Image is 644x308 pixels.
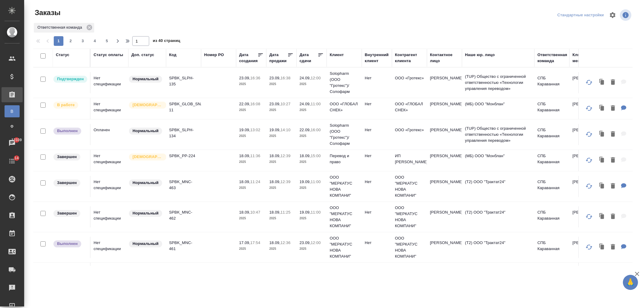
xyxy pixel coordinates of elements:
td: [PERSON_NAME] [569,237,604,258]
p: 19.09, [269,128,280,132]
button: Обновить [582,75,596,90]
p: 10:47 [250,210,260,214]
p: 14:10 [280,128,290,132]
p: Нормальный [133,210,159,216]
p: 2025 [239,81,263,87]
button: Удалить [608,76,618,89]
button: Обновить [582,101,596,116]
span: Ф [8,123,17,129]
a: В [5,105,20,117]
div: Дата продажи [269,52,287,64]
div: Статус [56,52,69,58]
p: SPBK_SLPH-135 [169,75,198,87]
a: Ф [5,120,20,132]
button: Удалить [608,211,618,223]
p: 17.09, [239,240,250,245]
div: Контрагент клиента [395,52,424,64]
p: Нормальный [133,128,159,134]
div: Выставляет ПМ после сдачи и проведения начислений. Последний этап для ПМа [53,240,87,248]
td: [PERSON_NAME] [427,206,462,227]
td: [PERSON_NAME] [427,263,462,284]
div: Выставляет КМ после уточнения всех необходимых деталей и получения согласия клиента на запуск. С ... [53,75,87,83]
p: 24.09, [300,102,311,106]
div: Наше юр. лицо [465,52,495,58]
p: 11:24 [250,179,260,184]
p: 16:36 [250,76,260,80]
p: Выполнен [57,128,78,134]
p: 2025 [300,185,324,191]
p: 18.09, [269,154,280,158]
td: Не оплачен [91,263,128,284]
td: [PERSON_NAME] [569,176,604,197]
span: Посмотреть информацию [620,9,633,21]
button: Обновить [582,209,596,224]
div: Статус оплаты [94,52,123,58]
td: (Т2) ООО "Трактат24" [462,176,534,197]
p: 11:00 [311,102,321,106]
p: 16:38 [280,76,290,80]
p: В работе [57,102,75,108]
button: Клонировать [596,76,608,89]
p: 23.09, [239,76,250,80]
p: ИП [PERSON_NAME] [395,153,424,165]
p: SPBK_MNC-462 [169,209,198,221]
p: 19.09, [300,210,311,214]
p: ООО "МЕРКАТУС НОВА КОМПАНИ" [395,174,424,198]
td: (TUP) Общество с ограниченной ответственностью «Технологии управления переводом» [462,122,534,147]
div: Статус по умолчанию для стандартных заказов [128,75,163,83]
div: Номер PO [204,52,224,58]
a: 12339 [2,135,23,151]
div: Контактное лицо [430,52,459,64]
p: ООО "МЕРКАТУС НОВА КОМПАНИ" [395,205,424,229]
p: 18.09, [269,240,280,245]
p: Нет [365,240,389,246]
p: ООО «ГЛОБАЛ СНЕК» [330,101,359,113]
span: 5 [102,38,112,44]
div: Ответственная команда [34,23,94,33]
p: 22.09, [300,128,311,132]
p: 17:54 [250,240,260,245]
p: 2025 [269,185,293,191]
p: [DEMOGRAPHIC_DATA] [133,102,163,108]
p: 2025 [239,185,263,191]
span: Заказы [33,8,60,17]
p: Выполнен [57,241,78,247]
td: (Т2) ООО "Трактат24" [462,206,534,227]
p: ООО «Гротекс» [395,75,424,81]
p: Завершен [57,210,77,216]
td: (МБ) ООО "Монблан" [462,263,534,284]
p: Нет [365,101,389,107]
div: Выставляет КМ при направлении счета или после выполнения всех работ/сдачи заказа клиенту. Окончат... [53,179,87,187]
p: 23.09, [269,102,280,106]
p: 2025 [300,246,324,252]
button: Клонировать [596,154,608,167]
span: 14 [11,155,22,161]
p: 18.09, [300,154,311,158]
p: 18.09, [239,154,250,158]
p: 12:39 [280,179,290,184]
td: [PERSON_NAME] [569,72,604,93]
td: [PERSON_NAME] [569,206,604,227]
div: Выставляет КМ при направлении счета или после выполнения всех работ/сдачи заказа клиенту. Окончат... [53,209,87,218]
p: 2025 [269,81,293,87]
p: 2025 [269,133,293,139]
div: Клиентские менеджеры [572,52,601,64]
div: Код [169,52,176,58]
td: СПБ Караванная [534,176,569,197]
p: [DEMOGRAPHIC_DATA] [133,154,163,160]
p: 13:02 [250,128,260,132]
td: [PERSON_NAME] [569,150,604,171]
button: Клонировать [596,241,608,253]
span: 2 [66,38,75,44]
td: СПБ Караванная [534,150,569,171]
td: Нет спецификации [91,72,128,93]
p: ООО «ГЛОБАЛ СНЕК» [395,101,424,113]
p: 16:00 [311,128,321,132]
button: Удалить [608,154,618,167]
td: СПБ Караванная [534,98,569,119]
p: 12:36 [280,240,290,245]
span: 12339 [8,137,25,143]
p: 2025 [300,133,324,139]
div: Внутренний клиент [365,52,389,64]
td: СПБ Караванная [534,72,569,93]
